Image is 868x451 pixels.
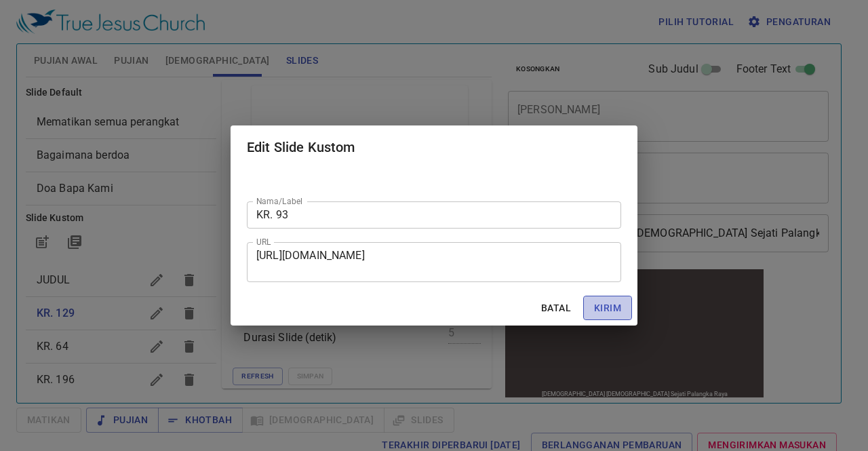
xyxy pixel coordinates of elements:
[247,136,621,158] h2: Edit Slide Kustom
[583,296,632,321] button: Kirim
[540,300,572,317] span: Batal
[39,124,225,131] div: [DEMOGRAPHIC_DATA] [DEMOGRAPHIC_DATA] Sejati Palangka Raya
[594,300,621,317] span: Kirim
[534,296,578,321] button: Batal
[256,249,612,275] textarea: [URL][DOMAIN_NAME]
